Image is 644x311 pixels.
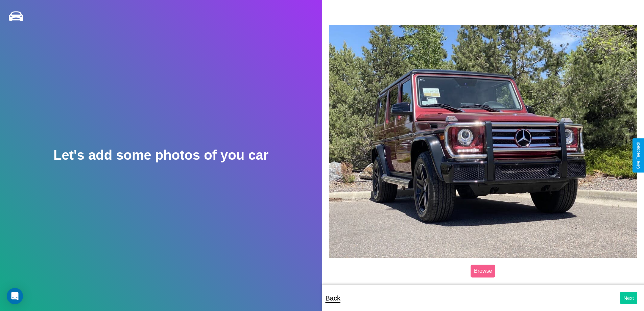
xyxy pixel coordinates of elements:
[53,148,268,163] h2: Let's add some photos of you car
[326,292,340,304] p: Back
[471,265,495,277] label: Browse
[7,288,23,304] div: Open Intercom Messenger
[636,142,641,169] div: Give Feedback
[329,25,638,258] img: posted
[620,292,637,304] button: Next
